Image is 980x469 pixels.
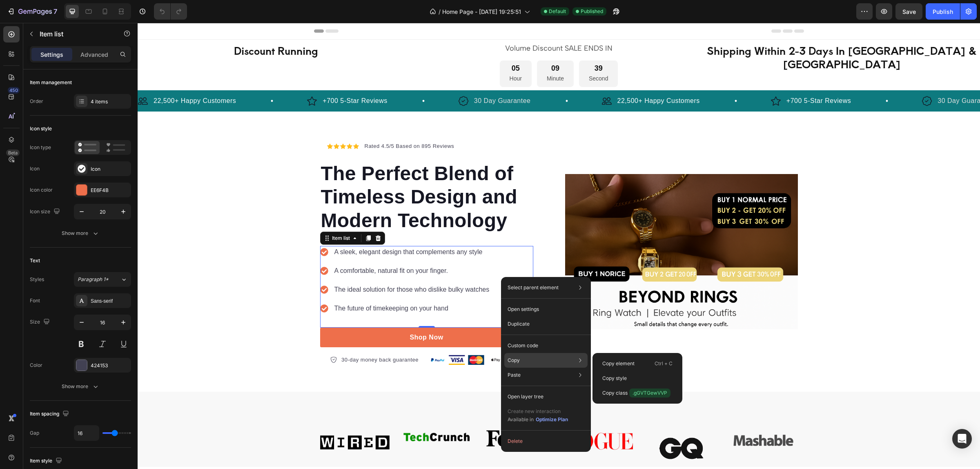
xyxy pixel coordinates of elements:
p: Open settings [508,306,539,313]
div: Icon size [30,206,62,217]
img: gempages_582182953858106008-525e7209-28aa-4726-883e-3c4fbf9fd7ed.png [428,406,497,428]
img: gempages_582182953858106008-93250858-50eb-48ef-b4c0-4d8a1f56f6a2.png [591,406,660,429]
div: Undo/Redo [154,3,187,20]
input: Auto [74,426,99,440]
div: 09 [409,41,426,50]
div: Rich Text Editor. Editing area: main [196,261,353,273]
button: Delete [504,434,588,449]
div: Gap [30,429,39,437]
div: Rich Text Editor. Editing area: main [196,279,353,292]
div: Sans-serif [91,297,129,305]
img: gempages_582182953858106008-5e945226-28fb-4cfe-9490-589c34e13261.svg [169,73,179,83]
span: / [439,7,441,16]
img: gempages_582182953858106008-ae270560-ee12-4dfa-a3c7-eddb68d9346f.png [264,406,334,419]
button: Optimize Plan [535,415,568,424]
div: Publish [933,7,953,16]
div: 4 items [91,98,129,105]
p: 7 [53,7,57,16]
p: A sleek, elegant design that complements any style [197,224,352,234]
p: Create new interaction [508,407,568,415]
div: EE6F4B [91,187,129,194]
div: Order [30,98,43,105]
p: The ideal solution for those who dislike bulky watches [197,262,352,272]
p: Ctrl + C [655,360,673,368]
p: Hour [372,51,384,61]
p: Minute [409,51,426,61]
div: Rich Text Editor. Editing area: main [196,242,353,254]
p: Second [451,51,470,61]
p: Copy class [602,389,670,398]
div: Font [30,297,40,304]
div: Color [30,362,42,369]
div: Rich Text Editor. Editing area: main [196,223,353,235]
div: Text [30,257,40,264]
p: 22,500+ Happy Customers [16,73,98,83]
button: Paragraph 1* [74,272,131,287]
button: Publish [926,3,960,20]
div: Item list [193,212,214,219]
img: gempages_582182953858106008-0eb0da1f-1a66-47d7-8b93-9a065f0fafb5.svg [321,73,331,83]
div: Icon color [30,186,53,194]
p: Select parent element [508,284,559,291]
div: Icon type [30,144,51,151]
img: gempages_582182953858106008-8dc4b963-82df-4430-96ad-8e28fcb38f9d.svg [0,73,10,83]
div: 424153 [91,362,129,369]
div: Beta [6,150,20,156]
p: 30 Day Guarantee [336,73,393,83]
div: Icon style [30,125,52,132]
div: Icon [30,165,40,172]
div: Styles [30,276,44,283]
p: Open layer tree [508,393,543,400]
img: gempages_582182953858106008-5172b83e-9f9c-4523-80ce-653926b73739.png [346,406,415,425]
p: Copy [508,357,520,364]
div: Item style [30,456,64,467]
p: 30 Day Guarantee [800,73,857,83]
p: Duplicate [508,320,530,328]
span: Home Page - [DATE] 19:25:51 [442,7,521,16]
img: gempages_582182953858106008-88d7b402-7656-4a3f-85e8-0c3e6b78ada4.png [183,406,252,434]
p: The future of timekeeping on your hand [197,281,352,290]
p: 22,500+ Happy Customers [480,73,562,83]
div: 39 [451,41,470,50]
img: 495611768014373769-47762bdc-c92b-46d1-973d-50401e2847fe.png [292,332,385,342]
span: .gGVTGewVVP [629,389,670,398]
img: gempages_582182953858106008-5e945226-28fb-4cfe-9490-589c34e13261.svg [633,73,643,83]
div: Item management [30,79,72,86]
div: Size [30,317,51,328]
a: Shop Now [183,305,396,324]
p: The Perfect Blend of Timeless Design and Modern Technology [183,139,395,210]
p: Settings [40,50,63,59]
h2: Rich Text Editor. Editing area: main [183,138,396,210]
button: Show more [30,226,131,241]
h2: Shipping Within 2-3 Days In [GEOGRAPHIC_DATA] & [GEOGRAPHIC_DATA] [566,20,842,48]
p: Item list [40,29,109,39]
div: Icon [91,165,129,173]
img: gempages_582182953858106008-29e7d913-3e12-4eb7-843f-70a052d0b067.png [428,151,660,306]
p: Shop Now [272,310,305,319]
button: Save [895,3,922,20]
p: Paste [508,371,521,379]
p: Advanced [80,50,108,59]
div: Optimize Plan [536,416,568,423]
p: Copy element [602,360,635,367]
div: Open Intercom Messenger [952,429,972,449]
p: Copy style [602,375,627,382]
p: Custom code [508,342,538,349]
div: Item spacing [30,409,71,420]
img: gempages_582182953858106008-0eb0da1f-1a66-47d7-8b93-9a065f0fafb5.svg [784,73,794,83]
img: gempages_582182953858106008-32a7bf28-505e-4122-8740-d7e99c4b79a6.png [509,406,579,444]
img: gempages_582182953858106008-8dc4b963-82df-4430-96ad-8e28fcb38f9d.svg [464,73,474,83]
span: Paragraph 1* [78,276,109,283]
p: Rated 4.5/5 Based on 895 Reviews [227,119,317,127]
div: Show more [62,229,100,237]
p: +700 5-Star Reviews [649,73,713,83]
span: Available in [508,416,534,422]
span: Save [902,8,916,15]
div: 450 [8,87,20,94]
div: 05 [372,41,384,50]
p: A comfortable, natural fit on your finger. [197,243,352,253]
div: Show more [62,382,100,391]
span: Default [549,8,566,15]
button: 7 [3,3,61,20]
